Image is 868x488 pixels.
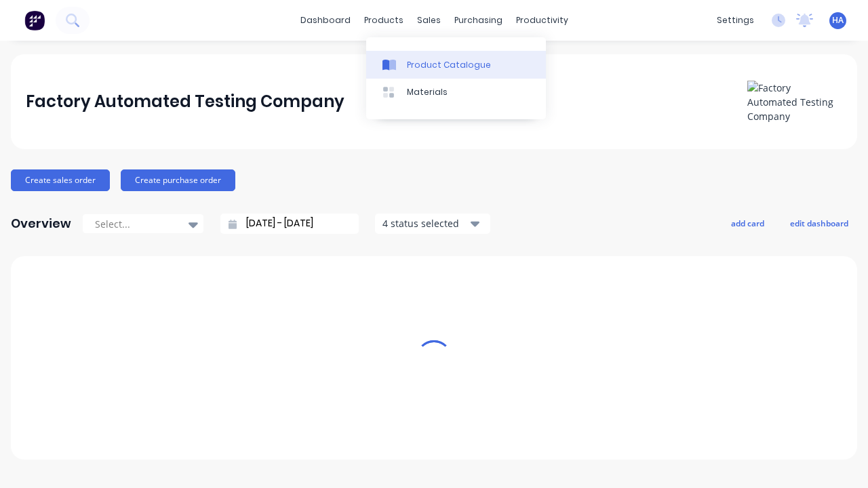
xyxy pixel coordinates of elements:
div: Factory Automated Testing Company [26,88,344,115]
button: Create purchase order [121,169,235,191]
div: productivity [509,10,575,30]
button: edit dashboard [781,214,857,232]
img: Factory [24,10,45,30]
a: dashboard [294,10,357,30]
img: Factory Automated Testing Company [747,81,842,123]
a: Product Catalogue [366,51,546,78]
a: Materials [366,79,546,106]
button: add card [722,214,773,232]
div: Overview [11,210,71,237]
div: settings [710,10,761,30]
div: sales [410,10,448,30]
div: Product Catalogue [407,59,491,71]
button: Create sales order [11,169,110,191]
button: 4 status selected [375,213,490,234]
div: Materials [407,86,448,98]
div: 4 status selected [382,216,468,230]
div: purchasing [448,10,509,30]
span: HA [832,14,844,26]
div: products [357,10,410,30]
